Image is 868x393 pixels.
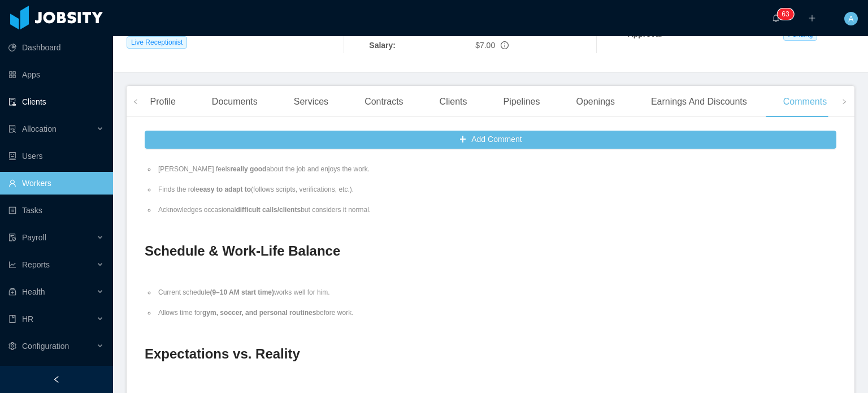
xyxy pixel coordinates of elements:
div: Comments [774,86,836,118]
span: HR [22,314,33,323]
i: icon: right [841,99,847,105]
strong: Schedule & Work-Life Balance [145,243,340,258]
a: icon: robotUsers [8,145,104,167]
a: icon: profileTasks [8,199,104,222]
strong: difficult calls/clients [236,206,301,214]
span: Allocation [22,124,57,133]
span: Live Receptionist [127,36,187,49]
div: Openings [567,86,624,118]
p: 3 [785,8,789,20]
sup: 63 [777,8,793,20]
span: info-circle [501,41,509,49]
i: icon: solution [8,125,16,133]
a: icon: pie-chartDashboard [8,36,104,59]
a: icon: auditClients [8,90,104,113]
button: icon: plusAdd Comment [145,131,836,149]
p: 6 [782,8,785,20]
i: icon: file-protect [8,234,16,241]
div: Documents [203,86,267,118]
strong: really good [230,165,266,173]
a: icon: appstoreApps [8,63,104,86]
div: Earnings And Discounts [642,86,756,118]
i: icon: medicine-box [8,288,16,296]
li: Allows time for before work. [156,308,445,318]
span: Reports [22,260,50,269]
li: Finds the role (follows scripts, verifications, etc.). [156,184,445,195]
span: Configuration [22,342,69,351]
div: Profile [141,86,184,118]
li: [PERSON_NAME] feels about the job and enjoys the work. [156,164,445,174]
span: $7.00 [475,41,495,50]
li: Acknowledges occasional but considers it normal. [156,205,445,215]
i: icon: setting [8,342,16,350]
span: A [848,12,853,25]
a: icon: userWorkers [8,172,104,195]
strong: (9–10 AM start time) [210,288,274,296]
i: icon: line-chart [8,261,16,269]
div: Contracts [355,86,412,118]
span: Payroll [22,233,46,242]
div: Services [285,86,337,118]
strong: Expectations vs. Reality [145,346,300,361]
strong: easy to adapt to [199,185,251,193]
div: Pipelines [494,86,549,118]
i: icon: bell [772,14,780,22]
strong: Approval [628,29,662,38]
div: Clients [431,86,476,118]
b: Salary: [369,41,396,50]
i: icon: book [8,315,16,323]
i: icon: plus [808,14,816,22]
i: icon: left [133,99,138,105]
li: Current schedule works well for him. [156,287,445,297]
span: Health [22,287,45,296]
strong: gym, soccer, and personal routines [202,309,316,317]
